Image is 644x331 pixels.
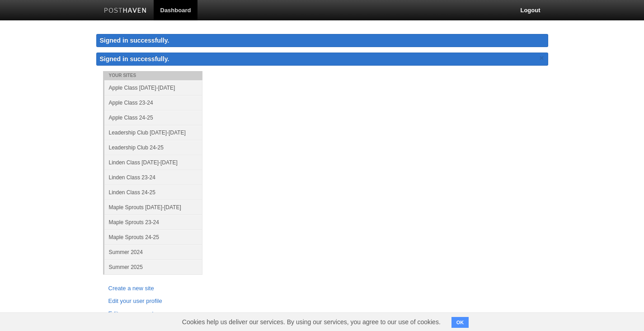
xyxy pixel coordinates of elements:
a: Maple Sprouts 24-25 [104,230,202,245]
button: OK [451,317,469,328]
a: Edit your account [108,309,197,319]
div: Signed in successfully. [96,34,548,47]
span: Cookies help us deliver our services. By using our services, you agree to our use of cookies. [173,313,450,331]
a: Leadership Club [DATE]-[DATE] [104,125,202,140]
a: Apple Class 24-25 [104,110,202,125]
a: Edit your user profile [108,297,197,306]
li: Your Sites [103,71,202,80]
a: Maple Sprouts [DATE]-[DATE] [104,200,202,215]
a: Apple Class [DATE]-[DATE] [104,80,202,95]
a: Summer 2025 [104,259,202,274]
span: Signed in successfully. [100,55,169,62]
a: × [538,53,546,64]
img: Posthaven-bar [104,8,147,14]
a: Linden Class [DATE]-[DATE] [104,155,202,170]
a: Apple Class 23-24 [104,95,202,110]
a: Linden Class 23-24 [104,170,202,185]
a: Create a new site [108,284,197,293]
a: Leadership Club 24-25 [104,140,202,155]
a: Linden Class 24-25 [104,185,202,200]
a: Summer 2024 [104,245,202,259]
a: Maple Sprouts 23-24 [104,215,202,230]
